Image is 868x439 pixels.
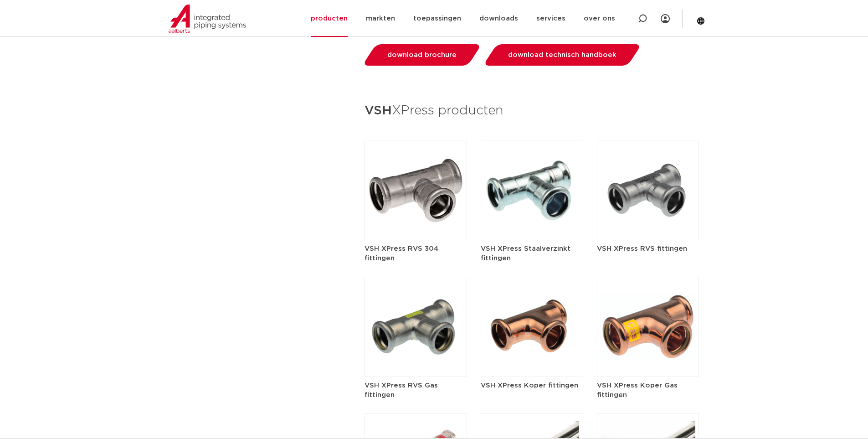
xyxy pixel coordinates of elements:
[362,44,482,66] a: download brochure
[365,323,467,400] a: VSH XPress RVS Gas fittingen
[481,323,583,390] a: VSH XPress Koper fittingen
[597,323,699,400] a: VSH XPress Koper Gas fittingen
[481,244,583,263] h5: VSH XPress Staalverzinkt fittingen
[508,52,616,58] span: download technisch handboek
[387,52,457,58] span: download brochure
[365,100,699,122] h3: XPress producten
[597,381,699,400] h5: VSH XPress Koper Gas fittingen
[365,186,467,263] a: VSH XPress RVS 304 fittingen
[365,104,392,117] strong: VSH
[483,44,642,66] a: download technisch handboek
[481,381,583,390] h5: VSH XPress Koper fittingen
[365,381,467,400] h5: VSH XPress RVS Gas fittingen
[365,244,467,263] h5: VSH XPress RVS 304 fittingen
[597,186,699,253] a: VSH XPress RVS fittingen
[481,186,583,263] a: VSH XPress Staalverzinkt fittingen
[597,244,699,253] h5: VSH XPress RVS fittingen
